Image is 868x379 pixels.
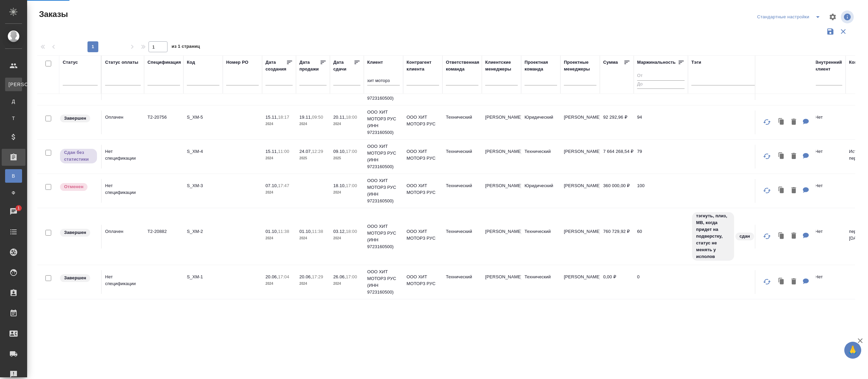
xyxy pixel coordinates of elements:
[367,223,400,250] p: ООО ХИТ МОТОРЗ РУС (ИНН 9723160500)
[815,59,842,73] div: Внутренний клиент
[265,189,293,196] p: 2024
[482,179,521,203] td: [PERSON_NAME]
[8,81,19,88] span: [PERSON_NAME]
[788,184,800,198] button: Удалить
[367,143,400,170] p: ООО ХИТ МОТОРЗ РУС (ИНН 9723160500)
[265,59,286,73] div: Дата создания
[265,183,278,188] p: 07.10,
[299,59,320,73] div: Дата продажи
[485,59,518,73] div: Клиентские менеджеры
[603,59,618,66] div: Сумма
[637,59,676,66] div: Маржинальность
[64,275,86,281] p: Завершен
[634,111,688,134] td: 94
[265,115,278,120] p: 15.11,
[600,225,634,248] td: 760 729,92 ₽
[600,145,634,168] td: 7 664 268,54 ₽
[815,182,842,189] p: Нет
[815,114,842,121] p: Нет
[346,229,357,234] p: 18:00
[265,149,278,154] p: 15.11,
[759,114,775,130] button: Обновить
[346,149,357,154] p: 17:00
[312,115,323,120] p: 09:50
[691,59,701,66] div: Тэги
[144,111,183,134] td: Т2-20756
[5,95,22,108] a: Д
[8,173,19,179] span: В
[442,225,482,248] td: Технический
[187,59,195,66] div: Код
[442,179,482,203] td: Технический
[346,183,357,188] p: 17:00
[312,229,323,234] p: 11:38
[482,111,521,134] td: [PERSON_NAME]
[775,115,788,129] button: Клонировать
[333,121,360,127] p: 2024
[278,229,289,234] p: 11:38
[367,268,400,296] p: ООО ХИТ МОТОРЗ РУС (ИНН 9723160500)
[346,115,357,120] p: 18:00
[8,115,19,122] span: Т
[407,274,439,287] p: ООО ХИТ МОТОРЗ РУС
[560,225,600,248] td: [PERSON_NAME]
[800,149,812,163] button: Для КМ: История: 15.11.2024 - направлены первые расчеты 25.11.2024 - проект заморозили (отменен) ...
[299,235,327,242] p: 2024
[775,184,788,198] button: Клонировать
[759,148,775,164] button: Обновить
[521,111,560,134] td: Юридический
[634,145,688,168] td: 79
[600,179,634,203] td: 360 000,00 ₽
[8,189,19,196] span: Ф
[59,228,98,237] div: Выставляет КМ при направлении счета или после выполнения всех работ/сдачи заказа клиенту. Окончат...
[637,80,685,89] input: До
[788,229,800,243] button: Удалить
[187,228,219,235] p: S_XM-2
[560,145,600,168] td: [PERSON_NAME]
[333,274,346,279] p: 26.06,
[367,177,400,204] p: ООО ХИТ МОТОРЗ РУС (ИНН 9723160500)
[442,111,482,134] td: Технический
[63,59,78,66] div: Статус
[5,112,22,125] a: Т
[482,225,521,248] td: [PERSON_NAME]
[759,182,775,199] button: Обновить
[847,343,859,357] span: 🙏
[824,25,837,38] button: Сохранить фильтры
[333,280,360,287] p: 2024
[442,145,482,168] td: Технический
[844,342,861,359] button: 🙏
[278,183,289,188] p: 17:47
[265,229,278,234] p: 01.10,
[560,179,600,203] td: [PERSON_NAME]
[482,145,521,168] td: [PERSON_NAME]
[278,115,289,120] p: 18:17
[775,229,788,243] button: Клонировать
[407,114,439,127] p: ООО ХИТ МОТОРЗ РУС
[265,121,293,127] p: 2024
[759,228,775,244] button: Обновить
[759,274,775,290] button: Обновить
[59,114,98,123] div: Выставляет КМ при направлении счета или после выполнения всех работ/сдачи заказа клиенту. Окончат...
[333,115,346,120] p: 20.11,
[800,229,812,243] button: Для КМ: перенести срок готовности на 03.12.2024, 18:00
[299,155,327,162] p: 2025
[407,148,439,162] p: ООО ХИТ МОТОРЗ РУС
[102,111,144,134] td: Оплачен
[5,78,22,91] a: [PERSON_NAME]
[788,115,800,129] button: Удалить
[815,274,842,280] p: Нет
[333,155,360,162] p: 2025
[147,59,181,66] div: Спецификация
[265,155,293,162] p: 2024
[187,182,219,189] p: S_XM-3
[102,270,144,294] td: Нет спецификации
[521,145,560,168] td: Технический
[482,270,521,294] td: [PERSON_NAME]
[144,225,183,248] td: Т2-20882
[172,42,200,52] span: из 1 страниц
[775,275,788,289] button: Клонировать
[187,148,219,155] p: S_XM-4
[102,145,144,168] td: Нет спецификации
[407,59,439,73] div: Контрагент клиента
